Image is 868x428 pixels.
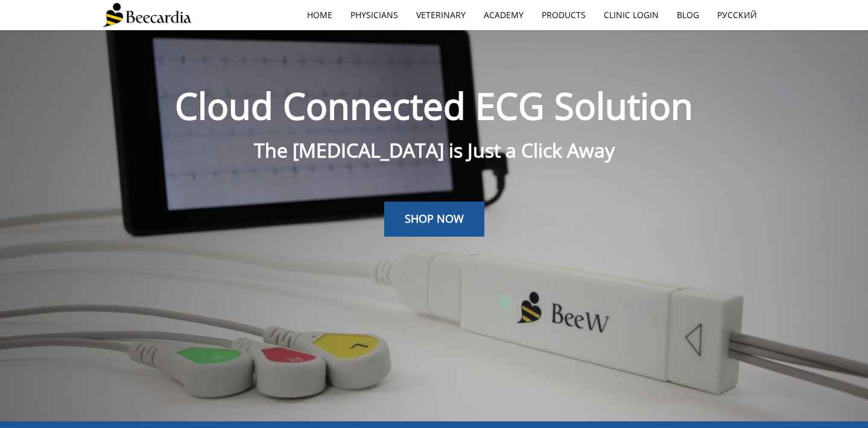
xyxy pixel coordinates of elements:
a: Products [533,1,595,29]
a: Русский [708,1,766,29]
a: Clinic Login [595,1,668,29]
span: The [MEDICAL_DATA] is Just a Click Away [254,137,615,163]
a: Veterinary [407,1,475,29]
a: Academy [475,1,533,29]
a: Physicians [341,1,407,29]
span: SHOP NOW [405,211,464,226]
img: Beecardia [103,3,191,27]
a: SHOP NOW [384,202,484,237]
span: Cloud Connected ECG Solution [175,81,693,130]
a: home [298,1,341,29]
a: Blog [668,1,708,29]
